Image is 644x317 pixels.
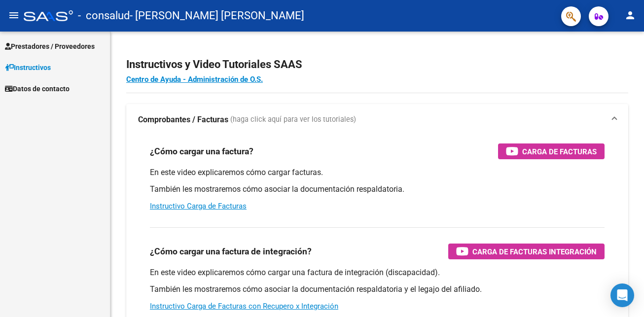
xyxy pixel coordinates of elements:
[126,104,628,136] mat-expansion-panel-header: Comprobantes / Facturas (haga click aquí para ver los tutoriales)
[5,62,51,73] span: Instructivos
[150,245,312,258] h3: ¿Cómo cargar una factura de integración?
[78,5,130,27] span: - consalud
[230,114,356,125] span: (haga click aquí para ver los tutoriales)
[5,41,95,52] span: Prestadores / Proveedores
[610,283,634,307] div: Open Intercom Messenger
[150,167,605,178] p: En este video explicaremos cómo cargar facturas.
[150,184,605,195] p: También les mostraremos cómo asociar la documentación respaldatoria.
[126,55,628,74] h2: Instructivos y Video Tutoriales SAAS
[5,83,70,94] span: Datos de contacto
[448,244,605,259] button: Carga de Facturas Integración
[624,9,636,21] mat-icon: person
[498,143,605,159] button: Carga de Facturas
[8,9,20,21] mat-icon: menu
[522,145,597,158] span: Carga de Facturas
[150,144,253,158] h3: ¿Cómo cargar una factura?
[472,246,597,258] span: Carga de Facturas Integración
[150,267,605,278] p: En este video explicaremos cómo cargar una factura de integración (discapacidad).
[150,284,605,295] p: También les mostraremos cómo asociar la documentación respaldatoria y el legajo del afiliado.
[150,202,247,211] a: Instructivo Carga de Facturas
[126,75,263,84] a: Centro de Ayuda - Administración de O.S.
[150,302,338,311] a: Instructivo Carga de Facturas con Recupero x Integración
[138,114,228,125] strong: Comprobantes / Facturas
[130,5,304,27] span: - [PERSON_NAME] [PERSON_NAME]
